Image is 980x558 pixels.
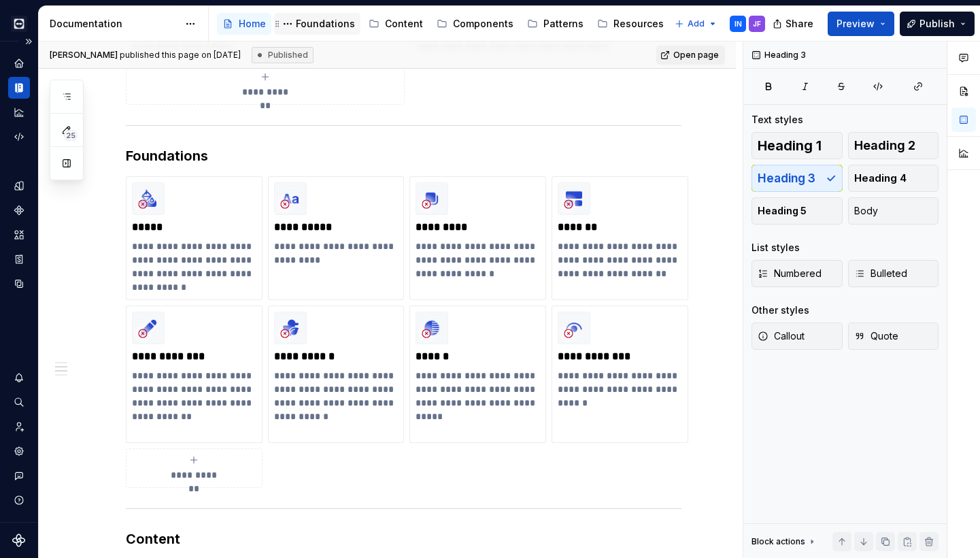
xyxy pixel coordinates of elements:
[8,465,30,487] button: Contact support
[8,52,30,74] a: Home
[252,47,314,63] div: Published
[50,50,241,61] span: published this page on [DATE]
[848,323,939,350] button: Quote
[758,139,822,152] span: Heading 1
[132,312,165,344] img: ac724a73-f9cb-4cc1-8efa-9c4c82b92d34.png
[766,12,822,36] button: Share
[848,260,939,287] button: Bulleted
[828,12,894,36] button: Preview
[751,197,843,225] button: Heading 5
[854,171,907,185] span: Heading 4
[758,267,822,280] span: Numbered
[848,165,939,192] button: Heading 4
[132,182,165,215] img: cf2c13b7-587a-40b1-a2d8-76464674690a.png
[751,303,809,317] div: Other styles
[751,536,805,547] div: Block actions
[854,139,915,152] span: Heading 2
[8,367,30,389] button: Notifications
[854,204,878,218] span: Body
[8,199,30,221] a: Components
[8,273,30,295] a: Data sources
[854,267,907,280] span: Bulleted
[8,248,30,270] a: Storybook stories
[8,440,30,462] a: Settings
[848,197,939,225] button: Body
[239,17,266,31] div: Home
[671,14,722,33] button: Add
[751,323,843,350] button: Callout
[900,12,975,36] button: Publish
[854,329,898,343] span: Quote
[126,146,681,165] h3: Foundations
[734,18,742,29] div: IN
[19,32,38,51] button: Expand sidebar
[8,175,30,197] a: Design tokens
[8,101,30,123] a: Analytics
[274,182,307,215] img: 368f199c-661e-44dc-a8f6-8bacd064ae71.png
[50,50,118,60] span: [PERSON_NAME]
[8,126,30,148] a: Code automation
[613,17,664,31] div: Resources
[8,224,30,246] a: Assets
[758,204,807,218] span: Heading 5
[296,17,355,31] div: Foundations
[431,13,519,35] a: Components
[558,182,590,215] img: eeaba824-37ac-49bb-8cf4-3aa15dfe3684.png
[751,260,843,287] button: Numbered
[50,17,178,31] div: Documentation
[751,241,800,255] div: List styles
[11,16,27,32] img: e3886e02-c8c5-455d-9336-29756fd03ba2.png
[688,18,705,29] span: Add
[919,17,955,31] span: Publish
[8,416,30,438] a: Invite team
[8,391,30,413] button: Search ⌘K
[385,17,423,31] div: Content
[126,529,681,548] h3: Content
[12,534,26,547] svg: Supernova Logo
[673,50,719,61] span: Open page
[751,132,843,159] button: Heading 1
[274,13,360,35] a: Foundations
[64,130,78,141] span: 25
[416,312,448,344] img: 7278a00d-d238-49cb-a6e1-d8579a0d75e9.png
[592,13,669,35] a: Resources
[543,17,584,31] div: Patterns
[837,17,875,31] span: Preview
[758,329,805,343] span: Callout
[656,46,725,65] a: Open page
[522,13,589,35] a: Patterns
[785,17,813,31] span: Share
[848,132,939,159] button: Heading 2
[751,113,803,127] div: Text styles
[416,182,448,215] img: a8dc40de-316e-4045-9087-5ac93e22a459.png
[753,18,761,29] div: JF
[274,312,307,344] img: 943c4c12-5c82-4006-a28c-d18a25c54eec.png
[217,10,668,37] div: Page tree
[751,532,817,551] div: Block actions
[363,13,428,35] a: Content
[558,312,590,344] img: 068bd4ce-6767-4acb-8685-70918c28eff8.png
[453,17,513,31] div: Components
[217,13,271,35] a: Home
[8,77,30,99] a: Documentation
